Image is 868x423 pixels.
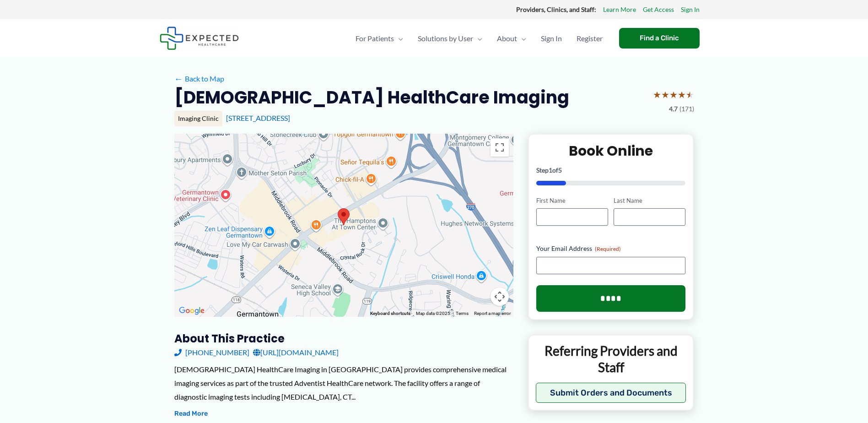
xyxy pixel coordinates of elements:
[348,22,410,54] a: For PatientsMenu Toggle
[534,22,569,54] a: Sign In
[536,142,686,160] h2: Book Online
[174,331,513,346] h3: About this practice
[410,22,490,54] a: Solutions by UserMenu Toggle
[370,310,410,317] button: Keyboard shortcuts
[177,305,207,317] a: Open this area in Google Maps (opens a new window)
[541,22,562,54] span: Sign In
[595,245,621,252] span: (Required)
[174,346,249,359] a: [PHONE_NUMBER]
[619,28,700,49] a: Find a Clinic
[174,363,513,403] div: [DEMOGRAPHIC_DATA] HealthCare Imaging in [GEOGRAPHIC_DATA] provides comprehensive medical imaging...
[536,244,686,253] label: Your Email Address
[603,4,636,16] a: Learn More
[669,86,678,103] span: ★
[661,86,669,103] span: ★
[549,166,552,174] span: 1
[536,167,686,174] p: Step of
[536,383,686,403] button: Submit Orders and Documents
[474,311,511,316] a: Report a map error
[569,22,610,54] a: Register
[681,4,700,16] a: Sign In
[614,196,685,205] label: Last Name
[226,114,290,122] a: [STREET_ADDRESS]
[686,86,694,103] span: ★
[536,196,608,205] label: First Name
[253,346,339,359] a: [URL][DOMAIN_NAME]
[669,103,678,115] span: 4.7
[160,27,239,50] img: Expected Healthcare Logo - side, dark font, small
[491,287,509,306] button: Map camera controls
[536,342,686,376] p: Referring Providers and Staff
[653,86,661,103] span: ★
[490,22,534,54] a: AboutMenu Toggle
[174,72,224,86] a: ←Back to Map
[174,86,569,108] h2: [DEMOGRAPHIC_DATA] HealthCare Imaging
[416,311,450,316] span: Map data ©2025
[497,22,517,54] span: About
[643,4,674,16] a: Get Access
[348,22,610,54] nav: Primary Site Navigation
[418,22,473,54] span: Solutions by User
[394,22,403,54] span: Menu Toggle
[678,86,686,103] span: ★
[517,22,526,54] span: Menu Toggle
[516,5,596,13] strong: Providers, Clinics, and Staff:
[177,305,207,317] img: Google
[174,111,222,126] div: Imaging Clinic
[558,166,562,174] span: 5
[577,22,603,54] span: Register
[491,138,509,157] button: Toggle fullscreen view
[174,74,183,83] span: ←
[356,22,394,54] span: For Patients
[174,408,208,419] button: Read More
[456,311,469,316] a: Terms (opens in new tab)
[473,22,482,54] span: Menu Toggle
[679,103,694,115] span: (171)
